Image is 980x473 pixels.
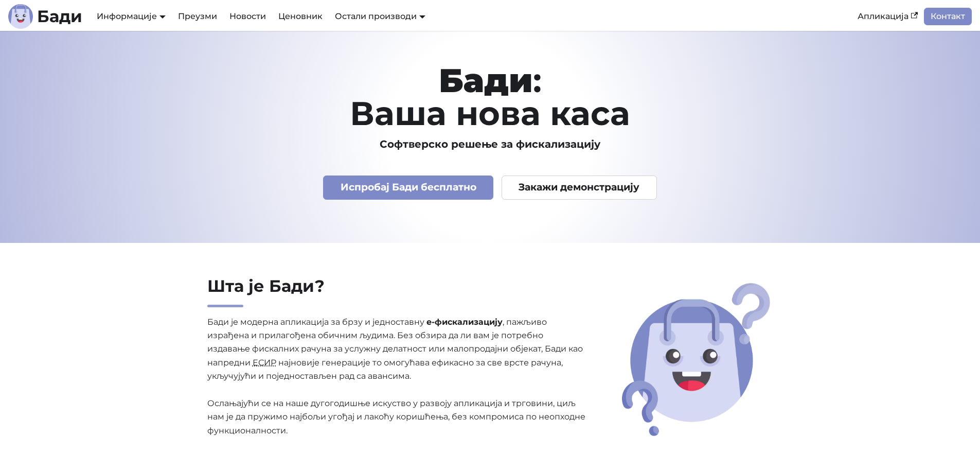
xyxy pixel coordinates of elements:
[223,8,272,25] a: Новости
[439,60,533,100] strong: Бади
[159,138,822,151] h3: Софтверско решење за фискализацију
[159,64,822,130] h1: : Ваша нова каса
[323,176,493,200] a: Испробај Бади бесплатно
[851,8,924,25] a: Апликација
[207,316,587,438] p: Бади је модерна апликација за брзу и једноставну , пажљиво израђена и прилагођена обичним људима....
[37,8,82,25] b: Бади
[8,4,33,29] img: Лого
[335,11,425,21] a: Остали производи
[97,11,166,21] a: Информације
[426,317,503,327] strong: е-фискализацију
[502,176,657,200] a: Закажи демонстрацију
[924,8,972,25] a: Контакт
[272,8,329,25] a: Ценовник
[618,279,774,440] img: Шта је Бади?
[8,4,82,29] a: ЛогоЛогоБади
[207,276,587,307] h2: Шта је Бади?
[172,8,223,25] a: Преузми
[253,358,276,367] abbr: Електронски систем за издавање рачуна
